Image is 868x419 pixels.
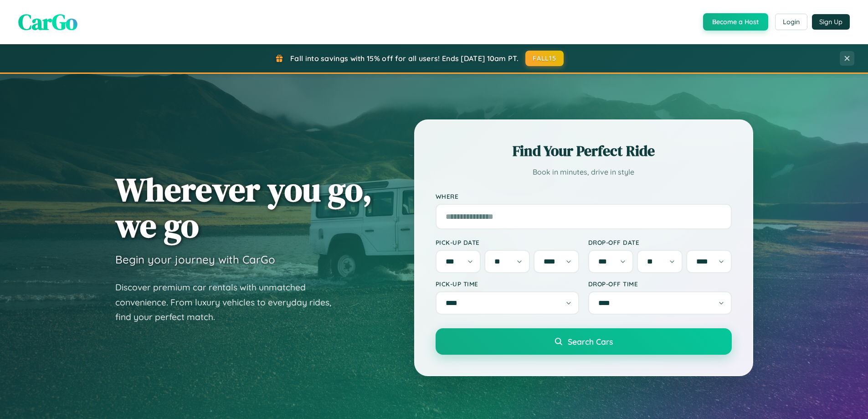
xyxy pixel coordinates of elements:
span: Fall into savings with 15% off for all users! Ends [DATE] 10am PT. [290,54,519,63]
h2: Find Your Perfect Ride [436,141,732,161]
span: Search Cars [568,336,613,347]
label: Pick-up Date [436,238,579,246]
button: FALL15 [525,51,564,66]
label: Drop-off Time [588,280,732,288]
label: Where [436,192,732,200]
button: Sign Up [812,14,850,30]
label: Drop-off Date [588,238,732,246]
button: Login [775,14,807,30]
span: CarGo [18,7,77,37]
button: Search Cars [436,328,732,355]
h1: Wherever you go, we go [115,171,372,243]
label: Pick-up Time [436,280,579,288]
p: Book in minutes, drive in style [436,166,732,179]
button: Become a Host [703,13,768,31]
h3: Begin your journey with CarGo [115,253,275,266]
p: Discover premium car rentals with unmatched convenience. From luxury vehicles to everyday rides, ... [115,280,343,325]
